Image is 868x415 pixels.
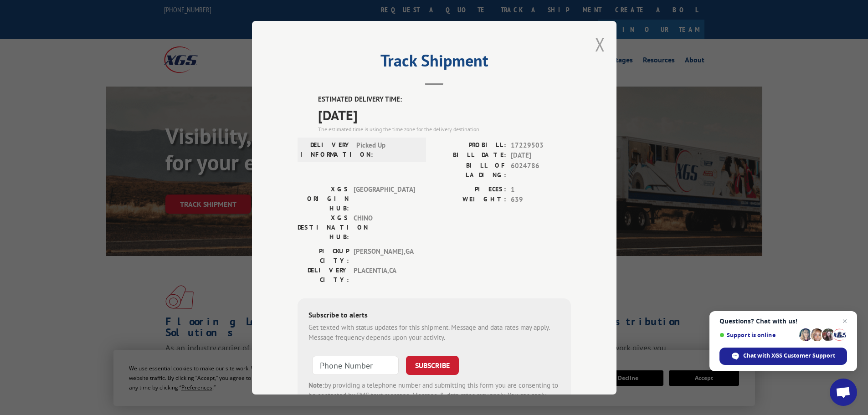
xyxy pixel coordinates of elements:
label: DELIVERY CITY: [298,265,349,284]
span: [GEOGRAPHIC_DATA] [354,184,415,213]
label: BILL OF LADING: [434,160,506,179]
span: Chat with XGS Customer Support [743,352,835,360]
label: XGS DESTINATION HUB: [298,213,349,241]
span: 1 [511,184,571,195]
span: Close chat [839,316,850,327]
span: [DATE] [511,150,571,161]
h2: Track Shipment [298,54,571,72]
label: PROBILL: [434,140,506,150]
span: Picked Up [356,140,418,159]
div: Get texted with status updates for this shipment. Message and data rates may apply. Message frequ... [308,322,560,343]
div: The estimated time is using the time zone for the delivery destination. [318,125,571,133]
span: Questions? Chat with us! [719,318,847,325]
div: Open chat [830,379,857,406]
div: by providing a telephone number and submitting this form you are consenting to be contacted by SM... [308,380,560,411]
span: [DATE] [318,104,571,125]
label: ESTIMATED DELIVERY TIME: [318,94,571,105]
span: [PERSON_NAME] , GA [354,246,415,265]
label: DELIVERY INFORMATION: [300,140,352,159]
div: Chat with XGS Customer Support [719,348,847,365]
button: SUBSCRIBE [406,355,459,374]
label: XGS ORIGIN HUB: [298,184,349,213]
label: PIECES: [434,184,506,195]
span: 639 [511,195,571,205]
label: BILL DATE: [434,150,506,161]
div: Subscribe to alerts [308,309,560,322]
span: PLACENTIA , CA [354,265,415,284]
span: Support is online [719,332,796,338]
button: Close modal [595,32,605,56]
label: PICKUP CITY: [298,246,349,265]
input: Phone Number [312,355,399,374]
label: WEIGHT: [434,195,506,205]
span: 17229503 [511,140,571,150]
strong: Note: [308,380,324,389]
span: 6024786 [511,160,571,179]
span: CHINO [354,213,415,241]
